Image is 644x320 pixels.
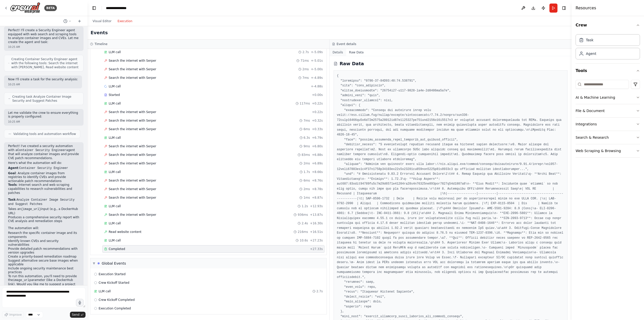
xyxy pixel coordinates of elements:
[8,78,78,82] p: Now I'll create a task for the security analysis:
[75,18,84,24] button: Start a new chat
[109,161,156,165] span: Search the internet with Serper
[302,67,309,71] span: 2ms
[302,221,308,225] span: 2.4s
[311,84,323,88] span: + -4.88s
[109,119,156,123] span: Search the internet with Serper
[312,187,323,191] span: + 8.78s
[298,230,308,234] span: 216ms
[109,170,121,174] span: LLM call
[311,59,323,63] span: + -5.01s
[109,247,125,251] span: Completed
[8,198,16,201] strong: Task
[102,261,126,266] div: Global Events
[2,311,24,318] button: Improve
[70,312,86,318] button: Send
[300,101,310,105] span: 117ms
[99,272,126,276] span: Execution Started
[576,78,640,162] div: Tools
[109,187,156,191] span: Search the internet with Serper
[8,28,79,44] p: Perfect! I'll create a Security Engineer agent equipped with web search and scraping tools to ana...
[99,306,131,310] span: Execution Completed
[312,93,323,97] span: + 0.00s
[109,59,156,63] span: Search the internet with Serper
[8,83,78,86] div: 10:25 AM
[303,127,310,131] span: 6ms
[302,50,309,54] span: 2.7s
[576,5,596,11] h4: Resources
[302,76,309,80] span: 7ms
[312,179,323,183] span: + 8.76s
[13,132,76,136] span: Validating tools and automation workflow
[8,231,79,239] li: Research the specific container image and its components
[304,136,310,140] span: 6.3s
[109,221,121,225] span: LLM call
[109,127,156,131] span: Search the internet with Serper
[576,32,640,63] div: Crew
[302,204,308,208] span: 1.2s
[109,50,121,54] span: LLM call
[303,119,310,123] span: 7ms
[72,313,79,317] span: Send
[312,161,323,165] span: + 6.89s
[8,166,79,170] p: :
[109,101,121,105] span: LLM call
[8,171,79,183] li: : Analyze container images from registries to identify CVEs and provide actionable patch recommen...
[303,179,310,183] span: 6ms
[298,213,308,217] span: 936ms
[8,198,79,206] p: :
[99,289,111,293] span: LLM call
[586,51,596,56] div: Agent
[17,149,66,152] code: Container Security Engineer
[109,238,121,242] span: LLM call
[337,42,356,46] h3: Event details
[109,110,156,114] span: Search the internet with Serper
[8,255,79,259] li: Create a priority-based remediation roadmap
[576,64,640,78] button: Tools
[8,267,79,274] li: Include ongoing security maintenance best practices
[312,153,323,157] span: + 6.88s
[312,101,323,105] span: + 0.22s
[340,60,364,67] h2: Raw Data
[300,238,308,242] span: 10.6s
[109,196,156,200] span: Search the internet with Serper
[576,131,640,144] button: Search & Research
[8,274,79,290] p: To run this automation, you'll need to provide the parameter (like a DockerHub link). Would you l...
[109,179,156,183] span: Search the internet with Serper
[109,213,156,217] span: Search the internet with Serper
[311,76,323,80] span: + -4.89s
[8,144,79,160] p: Perfect! I've created a security automation with a agent that will analyze container images and p...
[303,161,310,165] span: 2ms
[109,136,121,140] span: LLM call
[109,84,121,88] span: LLM call
[312,110,323,114] span: + 0.22s
[8,45,79,49] div: 10:25 AM
[8,120,79,124] div: 10:25 AM
[576,18,640,32] button: Crew
[312,144,323,148] span: + 6.80s
[8,247,79,255] li: Provide detailed patch recommendations with version upgrades
[10,2,40,14] img: Logo
[90,18,114,24] button: Visual Editor
[330,49,346,56] button: Details
[12,95,79,103] span: Creating task Analyze Container Image Security and Suggest Patches
[109,204,121,208] span: LLM call
[310,204,323,208] span: + 12.93s
[109,144,156,148] span: Search the internet with Serper
[312,170,323,174] span: + 8.66s
[91,29,108,36] h2: Events
[93,261,95,265] span: ▼
[99,298,135,302] span: Crew Kickoff Completed
[8,161,79,165] p: Here's what the automation will do:
[114,18,135,24] button: Execution
[21,207,41,211] code: {image_url}
[576,118,640,131] button: Integrations
[109,93,120,97] span: Started
[8,207,79,215] li: Takes an input (e.g., a DockerHub URL)
[8,198,74,206] code: Analyze Container Image Security and Suggest Patches
[109,230,141,234] span: Read website content
[311,50,323,54] span: + -5.09s
[8,239,79,247] li: Identify known CVEs and security vulnerabilities
[8,216,79,223] li: Produces a comprehensive security report with CVE analysis and remediation steps
[310,213,323,217] span: + 13.87s
[576,144,640,157] button: Web Scraping & Browsing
